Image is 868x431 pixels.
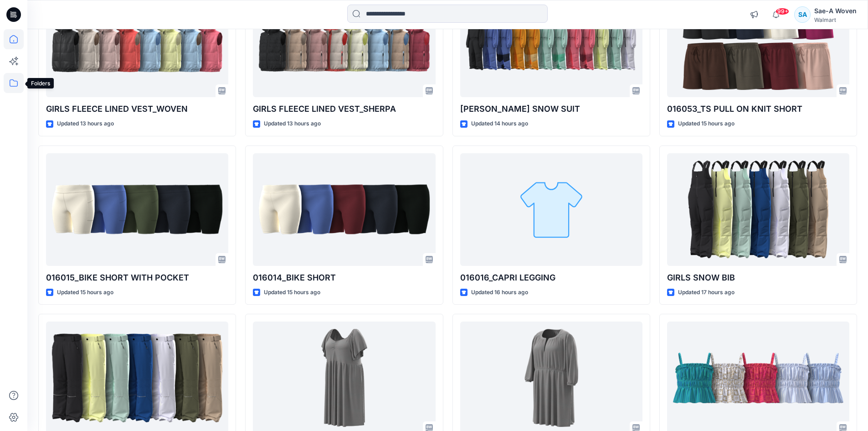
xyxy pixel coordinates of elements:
[460,103,642,115] p: [PERSON_NAME] SNOW SUIT
[776,8,789,15] span: 99+
[667,103,849,115] p: 016053_TS PULL ON KNIT SHORT
[667,271,849,284] p: GIRLS SNOW BIB
[667,153,849,266] a: GIRLS SNOW BIB
[678,119,734,129] p: Updated 15 hours ago
[46,271,228,284] p: 016015_BIKE SHORT WITH POCKET
[814,16,857,23] div: Walmart
[264,288,320,297] p: Updated 15 hours ago
[678,288,734,297] p: Updated 17 hours ago
[57,288,113,297] p: Updated 15 hours ago
[46,103,228,115] p: GIRLS FLEECE LINED VEST_WOVEN
[460,153,642,266] a: 016016_CAPRI LEGGING
[253,271,435,284] p: 016014_BIKE SHORT
[253,153,435,266] a: 016014_BIKE SHORT
[794,6,811,23] div: SA
[264,119,321,129] p: Updated 13 hours ago
[460,271,642,284] p: 016016_CAPRI LEGGING
[46,153,228,266] a: 016015_BIKE SHORT WITH POCKET
[253,103,435,115] p: GIRLS FLEECE LINED VEST_SHERPA
[471,288,528,297] p: Updated 16 hours ago
[814,5,857,16] div: Sae-A Woven
[57,119,114,129] p: Updated 13 hours ago
[471,119,528,129] p: Updated 14 hours ago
